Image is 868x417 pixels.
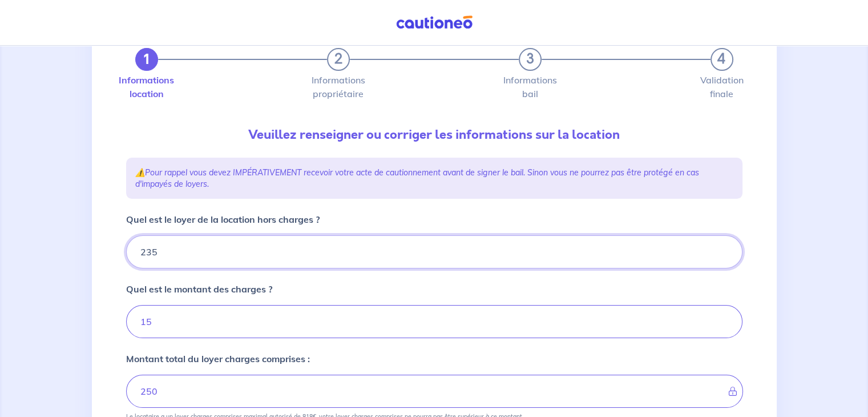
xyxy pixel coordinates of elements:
[126,212,320,226] p: Quel est le loyer de la location hors charges ?
[519,75,542,98] label: Informations bail
[135,75,158,98] label: Informations location
[135,167,733,190] p: ⚠️
[710,75,733,98] label: Validation finale
[135,167,699,189] em: Pour rappel vous devez IMPÉRATIVEMENT recevoir votre acte de cautionnement avant de signer le bai...
[391,15,477,30] img: Cautioneo
[135,48,158,71] button: 1
[126,352,310,366] p: Montant total du loyer charges comprises :
[327,75,350,98] label: Informations propriétaire
[126,282,272,296] p: Quel est le montant des charges ?
[126,126,742,144] p: Veuillez renseigner ou corriger les informations sur la location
